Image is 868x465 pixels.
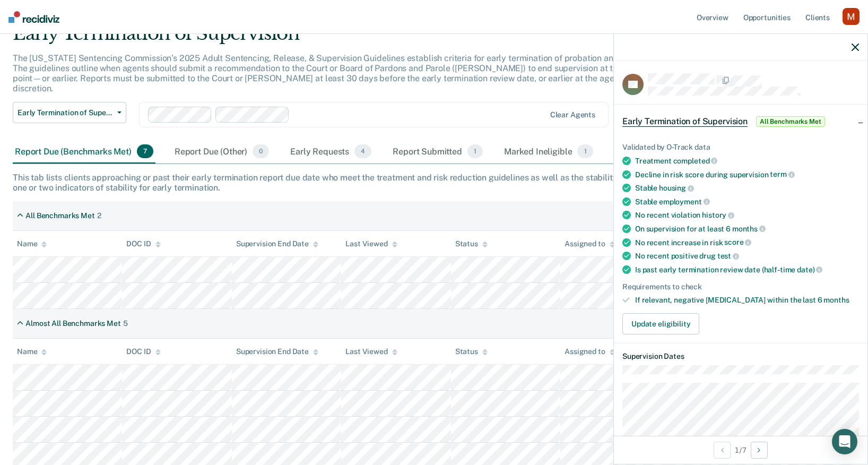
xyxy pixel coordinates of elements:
div: Supervision End Date [236,347,318,356]
span: housing [659,184,694,192]
button: Previous Opportunity [714,442,731,459]
span: months [732,225,766,233]
div: Last Viewed [345,239,397,248]
div: No recent violation [635,210,859,220]
div: Early Requests [288,140,374,163]
span: 1 [467,144,483,158]
div: Supervision End Date [236,239,318,248]
span: 1 [577,144,593,158]
div: Decline in risk score during supervision [635,170,859,179]
div: Status [455,347,488,356]
div: No recent increase in risk [635,238,859,247]
div: 2 [97,211,101,220]
span: history [702,211,734,219]
div: Treatment [635,156,859,166]
div: DOC ID [126,347,160,356]
div: Open Intercom Messenger [832,429,857,454]
span: 4 [354,144,371,158]
div: Marked Ineligible [502,140,595,163]
div: Report Due (Other) [172,140,271,163]
div: No recent positive drug [635,251,859,261]
span: 0 [253,144,269,158]
div: Stable [635,197,859,206]
div: Clear agents [550,110,595,119]
p: The [US_STATE] Sentencing Commission’s 2025 Adult Sentencing, Release, & Supervision Guidelines e... [13,53,655,94]
div: Name [17,347,47,356]
div: Early Termination of Supervision [13,23,664,53]
div: Report Submitted [390,140,485,163]
div: Requirements to check [622,282,859,291]
img: Recidiviz [8,11,59,23]
span: completed [673,157,718,165]
div: Is past early termination review date (half-time [635,265,859,274]
span: employment [659,197,709,206]
span: Early Termination of Supervision [18,108,113,117]
span: 7 [137,144,153,158]
div: Report Due (Benchmarks Met) [13,140,155,163]
button: Next Opportunity [751,442,768,459]
div: Almost All Benchmarks Met [25,319,121,328]
div: Last Viewed [345,347,397,356]
span: All Benchmarks Met [756,116,825,127]
div: Early Termination of SupervisionAll Benchmarks Met [614,105,867,139]
span: score [724,238,751,246]
div: Validated by O-Track data [622,143,859,152]
span: Early Termination of Supervision [622,116,748,127]
div: 1 / 7 [614,436,867,464]
div: Stable [635,183,859,193]
div: If relevant, negative [MEDICAL_DATA] within the last 6 [635,296,859,305]
span: term [770,170,794,178]
span: date) [797,265,822,274]
div: Status [455,239,488,248]
span: test [717,252,739,260]
div: This tab lists clients approaching or past their early termination report due date who meet the t... [13,173,855,193]
div: Name [17,239,47,248]
div: Assigned to [565,347,614,356]
div: All Benchmarks Met [25,211,94,220]
div: On supervision for at least 6 [635,224,859,234]
div: DOC ID [126,239,160,248]
button: Update eligibility [622,313,699,334]
div: Assigned to [565,239,614,248]
span: months [823,296,849,304]
dt: Supervision Dates [622,352,859,361]
div: 5 [123,319,128,328]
